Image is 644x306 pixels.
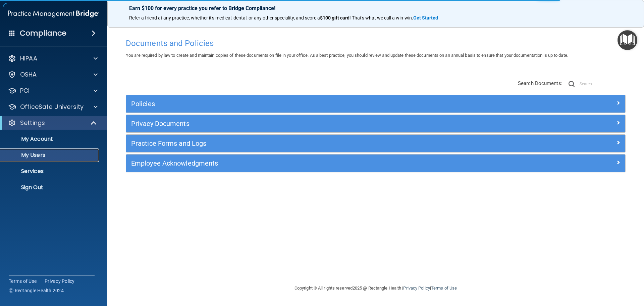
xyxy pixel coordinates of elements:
p: My Users [4,152,96,159]
h4: Documents and Policies [126,39,626,48]
a: Terms of Use [431,286,457,291]
p: PCI [20,87,30,95]
p: Settings [20,119,45,127]
p: Services [4,168,96,175]
button: Open Resource Center [618,30,637,50]
p: HIPAA [20,54,37,62]
h5: Employee Acknowledgments [131,160,495,167]
span: Search Documents: [518,80,562,86]
a: Privacy Policy [45,278,75,285]
div: Copyright © All rights reserved 2025 @ Rectangle Health | | [253,277,498,299]
p: My Account [4,136,96,142]
a: HIPAA [8,54,98,62]
a: OfficeSafe University [8,103,98,111]
a: Practice Forms and Logs [131,138,620,149]
h5: Policies [131,100,495,107]
a: Terms of Use [9,278,37,285]
span: Refer a friend at any practice, whether it's medical, dental, or any other speciality, and score a [129,15,320,20]
p: OSHA [20,71,37,79]
a: Employee Acknowledgments [131,158,620,169]
a: Policies [131,98,620,109]
a: Get Started [413,15,439,20]
h4: Compliance [20,29,66,38]
p: Earn $100 for every practice you refer to Bridge Compliance! [129,5,622,11]
p: OfficeSafe University [20,103,84,111]
img: ic-search.3b580494.png [569,81,575,87]
a: PCI [8,87,98,95]
span: Ⓒ Rectangle Health 2024 [9,287,64,294]
a: Privacy Documents [131,118,620,129]
h5: Privacy Documents [131,120,495,127]
a: OSHA [8,71,98,79]
img: PMB logo [8,7,99,20]
span: ! That's what we call a win-win. [350,15,413,20]
strong: $100 gift card [320,15,350,20]
a: Privacy Policy [403,286,430,291]
h5: Practice Forms and Logs [131,140,495,147]
a: Settings [8,119,97,127]
input: Search [580,79,626,89]
strong: Get Started [413,15,438,20]
span: You are required by law to create and maintain copies of these documents on file in your office. ... [126,53,568,58]
p: Sign Out [4,184,96,191]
